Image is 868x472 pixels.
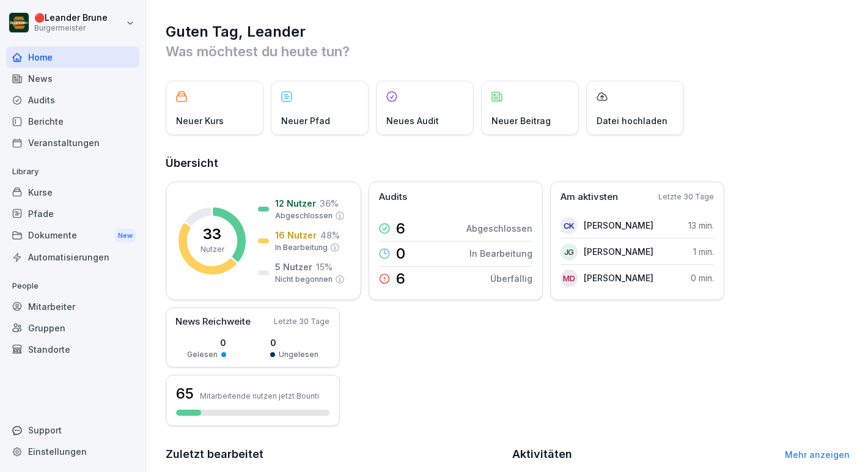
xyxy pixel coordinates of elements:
div: Dokumente [6,224,139,247]
p: Gelesen [187,349,218,360]
p: Neuer Pfad [281,114,330,127]
a: Home [6,46,139,68]
div: JG [561,243,578,260]
p: 33 [203,227,221,242]
p: 15 % [316,260,333,273]
h2: Zuletzt bearbeitet [166,446,504,463]
p: Was möchtest du heute tun? [166,42,850,61]
a: Gruppen [6,317,139,339]
p: 6 [396,271,405,286]
p: Überfällig [490,272,532,285]
p: 1 min. [693,245,714,258]
p: 5 Nutzer [275,260,312,273]
p: Letzte 30 Tage [658,191,714,202]
p: News Reichweite [175,315,251,329]
p: [PERSON_NAME] [584,219,653,232]
p: Datei hochladen [597,114,668,127]
p: [PERSON_NAME] [584,271,653,284]
a: DokumenteNew [6,224,139,247]
p: 12 Nutzer [275,197,316,210]
a: Audits [6,89,139,111]
p: Abgeschlossen [275,210,333,221]
p: Audits [379,190,407,204]
a: Einstellungen [6,441,139,462]
p: 13 min. [688,219,714,232]
p: 🔴 Leander Brune [34,13,108,23]
p: Am aktivsten [561,190,618,204]
p: People [6,276,139,296]
p: Burgermeister [34,24,108,32]
h2: Aktivitäten [512,446,572,463]
div: New [115,229,136,243]
h3: 65 [176,383,194,404]
a: Automatisierungen [6,246,139,268]
h2: Übersicht [166,155,850,172]
p: 0 [187,336,226,349]
a: Mitarbeiter [6,296,139,317]
p: 16 Nutzer [275,229,317,242]
p: Nutzer [200,244,224,255]
div: Support [6,419,139,441]
p: 36 % [320,197,339,210]
p: Mitarbeitende nutzen jetzt Bounti [200,391,319,400]
a: Pfade [6,203,139,224]
p: Library [6,162,139,182]
a: Mehr anzeigen [785,449,850,460]
a: News [6,68,139,89]
p: 0 [396,246,405,261]
p: Letzte 30 Tage [274,316,329,327]
a: Standorte [6,339,139,360]
p: 48 % [320,229,340,242]
a: Veranstaltungen [6,132,139,153]
p: [PERSON_NAME] [584,245,653,258]
p: Nicht begonnen [275,274,333,285]
p: Ungelesen [279,349,318,360]
p: 0 [270,336,318,349]
div: CK [561,217,578,234]
a: Kurse [6,182,139,203]
a: Berichte [6,111,139,132]
h1: Guten Tag, Leander [166,22,850,42]
p: In Bearbeitung [469,247,532,260]
p: Neues Audit [386,114,439,127]
div: MD [561,270,578,287]
p: 0 min. [691,271,714,284]
p: 6 [396,221,405,236]
p: Neuer Beitrag [491,114,551,127]
p: Neuer Kurs [176,114,224,127]
p: Abgeschlossen [466,222,532,235]
p: In Bearbeitung [275,242,328,253]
